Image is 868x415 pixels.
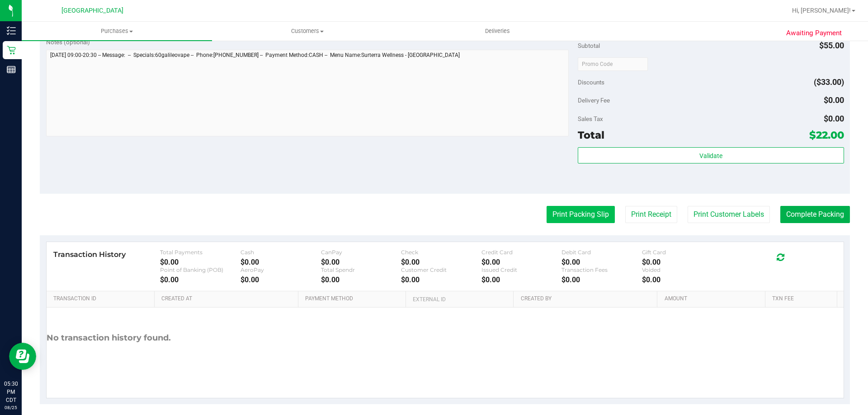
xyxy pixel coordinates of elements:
div: $0.00 [241,258,321,266]
div: $0.00 [561,275,642,284]
div: $0.00 [401,275,481,284]
a: Transaction ID [53,295,151,303]
div: $0.00 [642,275,722,284]
span: Purchases [22,27,212,35]
div: Total Spendr [321,266,401,273]
span: Discounts [578,74,604,90]
div: $0.00 [241,275,321,284]
div: $0.00 [321,258,401,266]
div: Cash [241,249,321,256]
span: Subtotal [578,42,600,49]
div: $0.00 [160,275,241,284]
div: Voided [642,266,722,273]
p: 08/25 [4,404,18,411]
a: Txn Fee [772,295,833,303]
button: Print Customer Labels [688,206,770,223]
a: Purchases [22,22,212,41]
span: $0.00 [824,95,844,105]
inline-svg: Inventory [7,26,16,35]
span: Awaiting Payment [786,28,842,38]
div: Credit Card [481,249,562,256]
span: ($33.00) [814,77,844,87]
div: $0.00 [642,258,722,266]
div: Transaction Fees [561,266,642,273]
iframe: Resource center [9,343,36,370]
button: Print Receipt [625,206,677,223]
span: Notes (optional) [46,38,90,46]
a: Created At [161,295,294,303]
th: External ID [406,291,513,308]
a: Created By [521,295,654,303]
div: $0.00 [321,275,401,284]
a: Payment Method [305,295,402,303]
inline-svg: Retail [7,46,16,55]
div: Debit Card [561,249,642,256]
div: Total Payments [160,249,241,256]
inline-svg: Reports [7,65,16,74]
span: Total [578,129,604,141]
span: Sales Tax [578,115,603,122]
span: Deliveries [473,27,522,35]
button: Complete Packing [780,206,850,223]
span: Hi, [PERSON_NAME]! [792,7,851,14]
p: 05:30 PM CDT [4,380,18,404]
input: Promo Code [578,57,648,71]
span: $55.00 [819,41,844,50]
a: Customers [212,22,402,41]
div: No transaction history found. [47,308,171,368]
button: Validate [578,147,844,163]
button: Print Packing Slip [547,206,615,223]
div: Customer Credit [401,266,481,273]
span: Customers [212,27,402,35]
span: $0.00 [824,114,844,123]
div: $0.00 [561,258,642,266]
span: $22.00 [809,129,844,141]
div: Check [401,249,481,256]
span: [GEOGRAPHIC_DATA] [61,7,123,14]
div: $0.00 [401,258,481,266]
div: $0.00 [481,275,562,284]
div: Issued Credit [481,266,562,273]
a: Deliveries [402,22,593,41]
div: Gift Card [642,249,722,256]
div: CanPay [321,249,401,256]
div: $0.00 [160,258,241,266]
div: $0.00 [481,258,562,266]
span: Delivery Fee [578,97,610,104]
span: Validate [699,152,722,159]
a: Amount [665,295,762,303]
div: AeroPay [241,266,321,273]
div: Point of Banking (POB) [160,266,241,273]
